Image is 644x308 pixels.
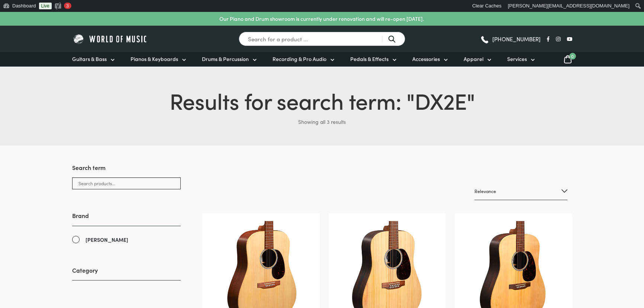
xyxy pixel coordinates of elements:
span: Services [507,55,527,63]
h1: Results for search term: " " [72,84,572,116]
input: Search for a product ... [239,32,405,46]
span: 3 [66,3,69,9]
p: Showing all 3 results [72,116,572,128]
p: Our Piano and Drum showroom is currently under renovation and will re-open [DATE]. [219,15,424,23]
span: DX2E [415,84,467,116]
span: Pedals & Effects [350,55,389,63]
a: [PERSON_NAME] [72,235,181,244]
h3: Category [72,266,181,280]
span: Accessories [412,55,440,63]
h3: Brand [72,211,181,226]
iframe: Chat with our support team [611,275,644,308]
h3: Search term [72,163,181,177]
span: Pianos & Keyboards [131,55,178,63]
a: [PHONE_NUMBER] [480,33,541,45]
select: Shop order [474,183,567,200]
span: [PERSON_NAME] [86,235,128,244]
span: 0 [569,53,576,60]
div: Brand [72,211,181,244]
span: Guitars & Bass [72,55,107,63]
span: Recording & Pro Audio [273,55,326,63]
span: [PHONE_NUMBER] [492,36,541,42]
span: Drums & Percussion [202,55,249,63]
a: Live [39,3,52,9]
img: World of Music [72,33,148,45]
span: Apparel [464,55,483,63]
input: Search products... [72,177,181,189]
